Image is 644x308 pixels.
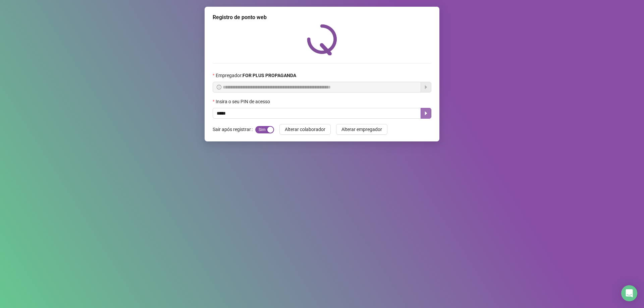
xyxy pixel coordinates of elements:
button: Alterar colaborador [279,124,331,135]
button: Alterar empregador [336,124,387,135]
img: QRPoint [307,24,337,55]
span: info-circle [217,85,221,89]
label: Insira o seu PIN de acesso [213,98,274,105]
div: Registro de ponto web [213,13,431,21]
strong: FOR PLUS PROPAGANDA [243,73,296,78]
span: caret-right [423,111,429,116]
div: Open Intercom Messenger [621,285,637,301]
label: Sair após registrar [213,124,255,135]
span: Alterar colaborador [285,126,325,133]
span: Empregador : [216,72,296,79]
span: Alterar empregador [341,126,382,133]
